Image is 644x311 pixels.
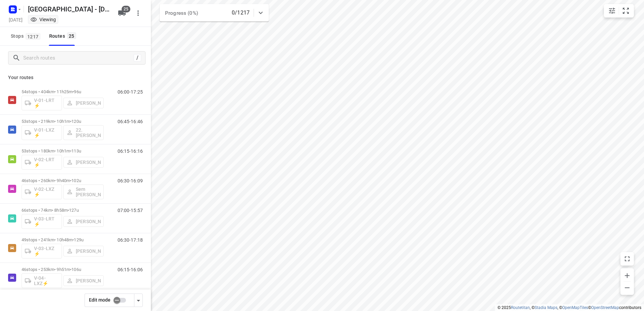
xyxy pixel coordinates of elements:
[26,33,40,40] span: 1217
[69,208,79,213] span: 127u
[22,89,104,94] p: 54 stops • 404km • 11h25m
[118,267,143,272] p: 06:15-16:06
[22,178,104,183] p: 46 stops • 260km • 9h40m
[118,148,143,154] p: 06:15-16:16
[22,119,104,124] p: 53 stops • 219km • 10h1m
[591,305,619,310] a: OpenStreetMap
[23,53,134,63] input: Search routes
[89,297,110,303] span: Edit mode
[71,267,81,272] span: 106u
[72,237,74,242] span: •
[619,4,633,18] button: Fit zoom
[67,32,76,39] span: 25
[122,6,130,12] span: 25
[74,89,81,94] span: 96u
[22,267,104,272] p: 46 stops • 253km • 9h51m
[68,208,69,213] span: •
[22,208,104,213] p: 66 stops • 74km • 8h58m
[71,119,81,124] span: 120u
[232,9,250,17] p: 0/1217
[74,237,84,242] span: 129u
[134,54,141,62] div: /
[160,4,269,22] div: Progress (0%)0/1217
[118,89,143,95] p: 06:00-17:25
[535,305,557,310] a: Stadia Maps
[70,178,71,183] span: •
[11,32,42,40] span: Stops
[134,296,142,304] div: Driver app settings
[70,119,71,124] span: •
[71,148,81,153] span: 113u
[118,208,143,213] p: 07:00-15:57
[118,119,143,124] p: 06:45-16:46
[8,74,143,81] p: Your routes
[70,148,71,153] span: •
[72,89,74,94] span: •
[605,4,619,18] button: Map settings
[115,6,129,20] button: 25
[70,267,71,272] span: •
[22,148,104,153] p: 53 stops • 180km • 10h1m
[118,178,143,183] p: 06:30-16:09
[165,10,198,16] span: Progress (0%)
[49,32,78,40] div: Routes
[131,6,145,20] button: More
[497,305,641,310] li: © 2025 , © , © © contributors
[511,305,530,310] a: Routetitan
[562,305,588,310] a: OpenMapTiles
[71,178,81,183] span: 102u
[604,4,634,18] div: small contained button group
[118,237,143,243] p: 06:30-17:18
[30,16,56,23] div: You are currently in view mode. To make any changes, go to edit project.
[22,237,104,242] p: 49 stops • 241km • 10h48m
